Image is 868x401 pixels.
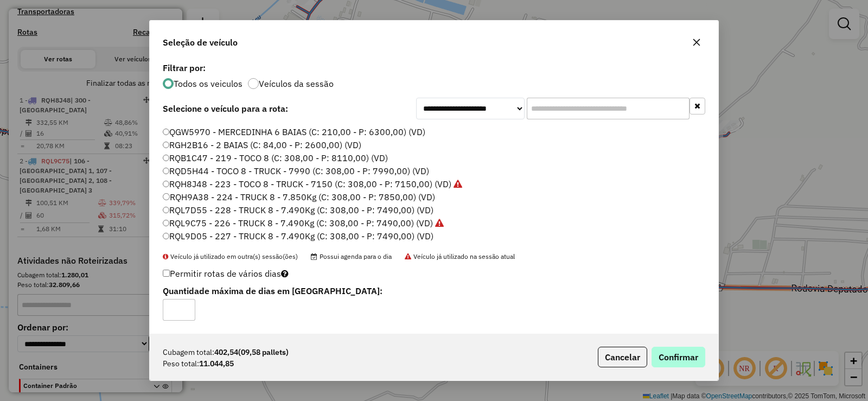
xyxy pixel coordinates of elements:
label: Permitir rotas de vários dias [163,263,289,284]
strong: 11.044,85 [199,358,234,370]
input: RQL9D05 - 227 - TRUCK 8 - 7.490Kg (C: 308,00 - P: 7490,00) (VD) [163,233,169,239]
input: RGH2B16 - 2 BAIAS (C: 84,00 - P: 2600,00) (VD) [163,142,169,148]
span: Seleção de veículo [163,36,238,49]
input: RQD5H44 - TOCO 8 - TRUCK - 7990 (C: 308,00 - P: 7990,00) (VD) [163,168,169,174]
input: Permitir rotas de vários dias [163,270,170,277]
input: RQH8J48 - 223 - TOCO 8 - TRUCK - 7150 (C: 308,00 - P: 7150,00) (VD) [163,181,169,187]
label: RGH2B16 - 2 BAIAS (C: 84,00 - P: 2600,00) (VD) [163,138,361,151]
span: Cubagem total: [163,347,214,358]
label: RQH9A38 - 224 - TRUCK 8 - 7.850Kg (C: 308,00 - P: 7850,00) (VD) [163,190,435,203]
label: Quantidade máxima de dias em [GEOGRAPHIC_DATA]: [163,284,520,297]
input: RQH9A38 - 224 - TRUCK 8 - 7.850Kg (C: 308,00 - P: 7850,00) (VD) [163,193,170,200]
label: RQL9C75 - 226 - TRUCK 8 - 7.490Kg (C: 308,00 - P: 7490,00) (VD) [163,217,444,230]
label: RQD5H44 - TOCO 8 - TRUCK - 7990 (C: 308,00 - P: 7990,00) (VD) [163,164,429,177]
span: Veículo já utilizado em outra(s) sessão(ões) [163,252,298,260]
strong: 402,54 [214,347,289,358]
input: QGW5970 - MERCEDINHA 6 BAIAS (C: 210,00 - P: 6300,00) (VD) [163,129,169,135]
i: Veículo já utilizado na sessão atual [454,180,462,188]
label: Todos os veiculos [174,79,242,88]
input: RQB1C47 - 219 - TOCO 8 (C: 308,00 - P: 8110,00) (VD) [163,155,169,161]
label: Veículos da sessão [259,79,334,88]
i: Veículo já utilizado na sessão atual [435,219,444,227]
i: Selecione pelo menos um veículo [281,269,289,278]
strong: Selecione o veículo para a rota: [163,103,288,114]
label: RQL9D05 - 227 - TRUCK 8 - 7.490Kg (C: 308,00 - P: 7490,00) (VD) [163,230,433,243]
span: Peso total: [163,358,199,370]
span: (09,58 pallets) [238,347,289,357]
span: Possui agenda para o dia [311,252,392,260]
input: RQL9C75 - 226 - TRUCK 8 - 7.490Kg (C: 308,00 - P: 7490,00) (VD) [163,220,169,226]
label: RQL7D55 - 228 - TRUCK 8 - 7.490Kg (C: 308,00 - P: 7490,00) (VD) [163,203,433,217]
label: RQB1C47 - 219 - TOCO 8 (C: 308,00 - P: 8110,00) (VD) [163,151,388,164]
label: Filtrar por: [163,61,705,74]
label: RQH8J48 - 223 - TOCO 8 - TRUCK - 7150 (C: 308,00 - P: 7150,00) (VD) [163,177,462,190]
span: Veículo já utilizado na sessão atual [405,252,515,260]
label: QGW5970 - MERCEDINHA 6 BAIAS (C: 210,00 - P: 6300,00) (VD) [163,125,425,138]
input: RQL7D55 - 228 - TRUCK 8 - 7.490Kg (C: 308,00 - P: 7490,00) (VD) [163,207,169,213]
button: Confirmar [652,347,705,367]
button: Cancelar [598,347,647,367]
